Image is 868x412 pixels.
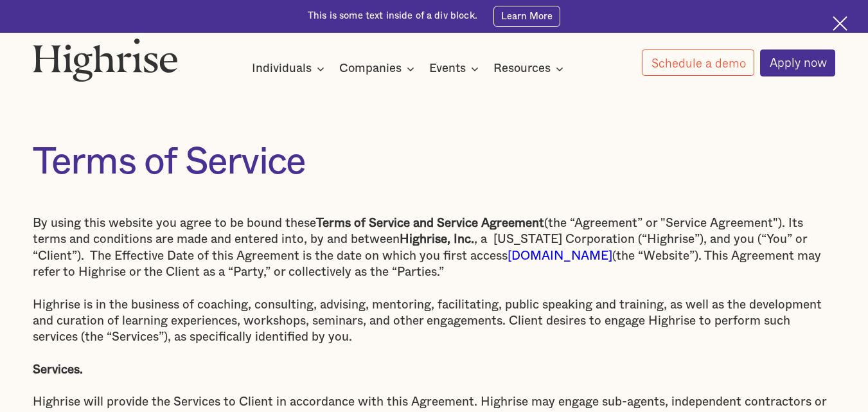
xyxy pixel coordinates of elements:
div: Resources [493,61,551,76]
p: Highrise is in the business of coaching, consulting, advising, mentoring, facilitating, public sp... [33,297,836,346]
strong: Highrise, Inc. [400,233,474,246]
img: Cross icon [833,16,847,31]
a: [DOMAIN_NAME] [508,250,612,262]
div: Resources [493,61,567,76]
div: Events [429,61,483,76]
h1: Terms of Service [33,141,836,183]
div: Events [429,61,466,76]
div: Individuals [252,61,312,76]
a: Schedule a demo [642,49,755,76]
strong: Terms of Service and Service Agreement [316,217,544,229]
img: Highrise logo [33,38,178,82]
div: Individuals [252,61,328,76]
div: Companies [339,61,402,76]
div: Companies [339,61,418,76]
p: By using this website you agree to be bound these (the “Agreement” or "Service Agreement"). Its t... [33,215,836,280]
a: Apply now [760,49,836,76]
a: Learn More [493,6,560,27]
div: This is some text inside of a div block. [308,10,477,22]
strong: Services. [33,364,83,376]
